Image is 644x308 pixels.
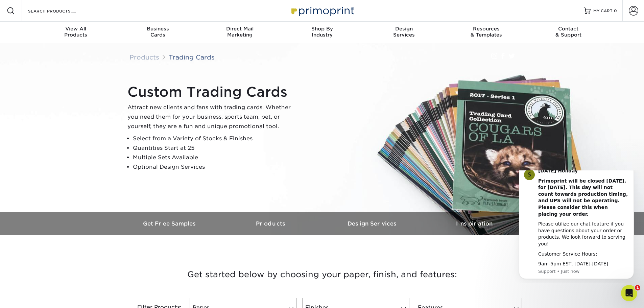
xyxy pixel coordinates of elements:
div: Services [363,26,445,38]
b: Primoprint will be closed [DATE], for [DATE]. This day will not count towards production timing, ... [29,8,119,46]
div: & Support [527,26,610,38]
a: Contact& Support [527,22,610,43]
div: 9am-5pm EST, [DATE]-[DATE] [29,90,120,97]
div: Customer Service Hours; [29,80,120,87]
li: Multiple Sets Available [133,153,296,162]
a: BusinessCards [117,22,199,43]
h3: Products [221,220,322,227]
span: MY CART [593,8,613,14]
a: View AllProducts [35,22,117,43]
a: Direct MailMarketing [199,22,281,43]
a: Design Services [322,212,424,235]
div: Please utilize our chat feature if you have questions about your order or products. We look forwa... [29,50,120,77]
li: Optional Design Services [133,162,296,172]
span: Shop By [281,26,363,32]
span: Contact [527,26,610,32]
a: Resources& Templates [445,22,527,43]
div: Cards [117,26,199,38]
span: Design [363,26,445,32]
h1: Custom Trading Cards [127,84,296,100]
a: Shop ByIndustry [281,22,363,43]
p: Attract new clients and fans with trading cards. Whether you need them for your business, sports ... [127,103,296,131]
span: 1 [635,285,640,290]
h3: Get Free Samples [119,220,221,227]
img: Primoprint [288,3,356,18]
div: Marketing [199,26,281,38]
span: Direct Mail [199,26,281,32]
a: DesignServices [363,22,445,43]
iframe: Intercom live chat [621,285,637,301]
div: Industry [281,26,363,38]
iframe: Intercom notifications message [509,170,644,283]
div: Products [35,26,117,38]
input: SEARCH PRODUCTS..... [27,7,93,15]
span: Resources [445,26,527,32]
a: Inspiration [424,212,525,235]
a: Trading Cards [169,53,215,61]
a: Products [129,53,159,61]
li: Select from a Variety of Stocks & Finishes [133,134,296,143]
div: & Templates [445,26,527,38]
span: 0 [614,8,617,13]
h3: Design Services [322,220,424,227]
h3: Get started below by choosing your paper, finish, and features: [124,259,520,290]
h3: Inspiration [424,220,525,227]
span: View All [35,26,117,32]
li: Quantities Start at 25 [133,143,296,153]
a: Get Free Samples [119,212,221,235]
span: Business [117,26,199,32]
p: Message from Support, sent Just now [29,98,120,104]
a: Products [221,212,322,235]
iframe: Google Customer Reviews [2,287,57,306]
